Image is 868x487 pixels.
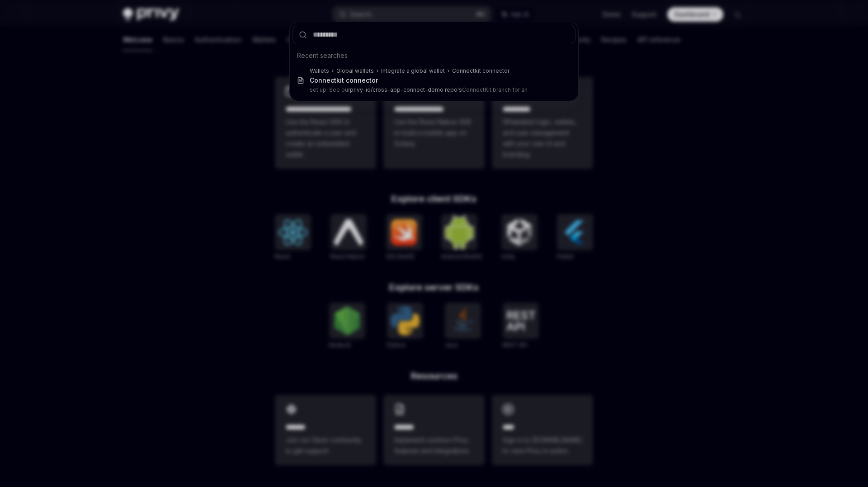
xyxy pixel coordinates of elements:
[297,51,348,60] span: Recent searches
[310,76,378,84] div: Connectkit connector
[310,67,329,75] div: Wallets
[452,67,509,75] div: Connectkit connector
[310,86,557,94] p: set up! See our ConnectKit branch for an
[350,86,462,93] b: privy-io/cross-app-connect-demo repo's
[336,67,374,75] div: Global wallets
[381,67,445,75] div: Integrate a global wallet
